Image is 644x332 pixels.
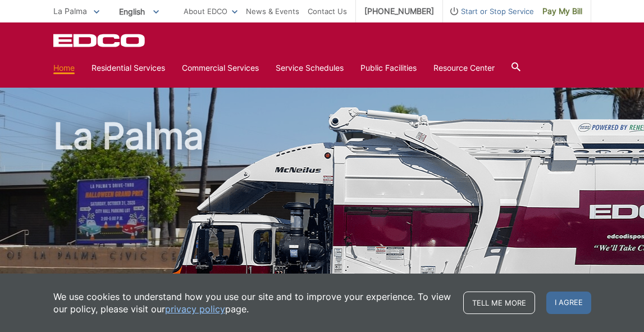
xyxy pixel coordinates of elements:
a: Contact Us [308,5,347,17]
a: Resource Center [433,62,495,74]
a: Service Schedules [276,62,344,74]
span: I agree [546,292,591,314]
a: About EDCO [184,5,237,17]
a: Tell me more [463,292,535,314]
span: English [111,2,167,21]
a: EDCD logo. Return to the homepage. [53,34,147,47]
a: Residential Services [92,62,165,74]
span: La Palma [53,6,87,16]
p: We use cookies to understand how you use our site and to improve your experience. To view our pol... [53,290,452,315]
a: Public Facilities [360,62,417,74]
a: News & Events [246,5,299,17]
a: Home [53,62,75,74]
a: Commercial Services [182,62,259,74]
a: privacy policy [165,303,225,315]
span: Pay My Bill [542,5,582,17]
